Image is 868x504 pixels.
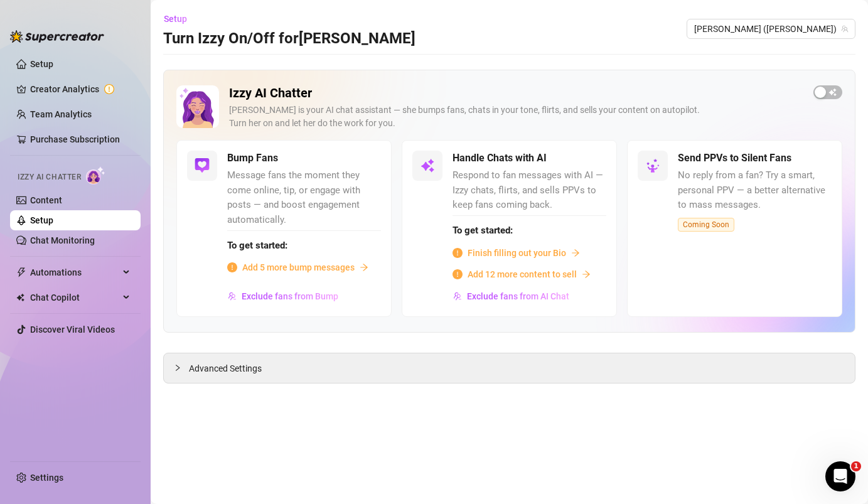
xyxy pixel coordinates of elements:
[694,19,848,38] span: kendall (kendalljenson)
[30,59,53,69] a: Setup
[30,235,95,245] a: Chat Monitoring
[164,14,187,24] span: Setup
[841,25,849,33] span: team
[195,158,210,173] img: svg%3e
[453,286,570,306] button: Exclude fans from AI Chat
[467,291,569,301] span: Exclude fans from AI Chat
[174,361,189,375] div: collapsed
[30,109,92,119] a: Team Analytics
[176,85,219,128] img: Izzy AI Chatter
[420,158,435,173] img: svg%3e
[453,225,513,236] strong: To get started:
[678,218,734,232] span: Coming Soon
[30,262,119,282] span: Automations
[189,362,262,375] span: Advanced Settings
[678,168,832,213] span: No reply from a fan? Try a smart, personal PPV — a better alternative to mass messages.
[229,104,803,130] div: [PERSON_NAME] is your AI chat assistant — she bumps fans, chats in your tone, flirts, and sells y...
[228,292,237,301] img: svg%3e
[851,461,861,471] span: 1
[227,151,278,166] h5: Bump Fans
[30,324,115,335] a: Discover Viral Videos
[582,270,591,279] span: arrow-right
[242,291,338,301] span: Exclude fans from Bump
[10,30,104,43] img: logo-BBDzfeDw.svg
[453,151,547,166] h5: Handle Chats with AI
[30,215,53,225] a: Setup
[30,473,63,483] a: Settings
[453,292,462,301] img: svg%3e
[571,249,580,257] span: arrow-right
[227,286,339,306] button: Exclude fans from Bump
[227,240,287,251] strong: To get started:
[242,260,355,274] span: Add 5 more bump messages
[30,287,119,308] span: Chat Copilot
[227,168,381,227] span: Message fans the moment they come online, tip, or engage with posts — and boost engagement automa...
[825,461,855,491] iframe: Intercom live chat
[30,195,62,205] a: Content
[229,85,803,101] h2: Izzy AI Chatter
[227,262,237,272] span: info-circle
[86,166,105,185] img: AI Chatter
[18,171,81,183] span: Izzy AI Chatter
[468,267,577,281] span: Add 12 more content to sell
[163,29,415,49] h3: Turn Izzy On/Off for [PERSON_NAME]
[16,293,24,302] img: Chat Copilot
[468,246,566,260] span: Finish filling out your Bio
[678,151,791,166] h5: Send PPVs to Silent Fans
[645,158,660,173] img: svg%3e
[174,364,181,372] span: collapsed
[453,168,606,213] span: Respond to fan messages with AI — Izzy chats, flirts, and sells PPVs to keep fans coming back.
[360,263,368,272] span: arrow-right
[16,267,26,277] span: thunderbolt
[453,248,463,258] span: info-circle
[30,134,120,144] a: Purchase Subscription
[30,79,131,99] a: Creator Analytics exclamation-circle
[163,9,197,29] button: Setup
[453,269,463,279] span: info-circle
